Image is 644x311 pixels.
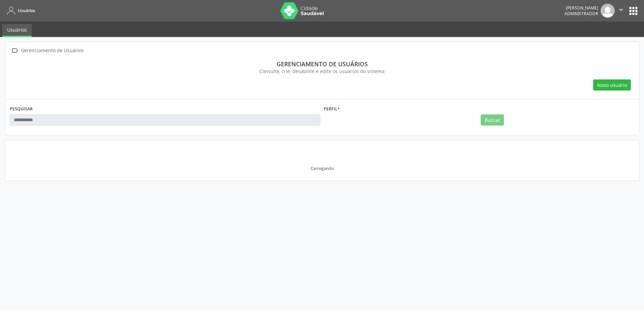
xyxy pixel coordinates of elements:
button: Buscar [481,114,504,126]
a:  Gerenciamento de Usuários [10,46,85,56]
span: Usuários [18,8,35,13]
div: Gerenciamento de usuários [14,60,630,68]
i:  [10,46,20,56]
a: Usuários [5,5,35,16]
span: Administrador [565,11,598,16]
span: Novo usuário [597,81,627,89]
button: apps [627,5,639,17]
div: Gerenciamento de Usuários [20,46,85,56]
i:  [617,6,625,13]
button:  [615,4,627,18]
div: Consulte, crie, desabilite e edite os usuários do sistema [14,68,630,75]
label: PESQUISAR [10,104,33,114]
img: img [601,4,615,18]
div: Carregando [311,166,334,171]
button: Novo usuário [593,79,631,91]
div: [PERSON_NAME] [565,5,598,11]
a: Usuários [2,24,32,37]
label: Perfil [324,104,340,114]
